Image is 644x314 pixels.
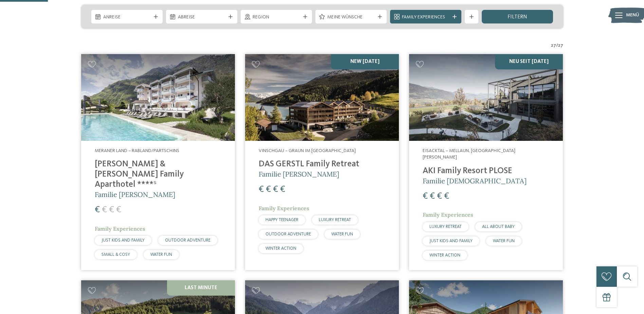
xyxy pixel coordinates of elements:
[95,190,175,199] span: Familie [PERSON_NAME]
[81,54,235,270] a: Familienhotels gesucht? Hier findet ihr die besten! Meraner Land – Rabland/Partschins [PERSON_NAM...
[423,177,527,185] span: Familie [DEMOGRAPHIC_DATA]
[402,14,449,21] span: Family Experiences
[95,148,179,153] span: Meraner Land – Rabland/Partschins
[423,166,549,176] h4: AKI Family Resort PLOSE
[444,192,449,201] span: €
[259,185,264,194] span: €
[280,185,285,194] span: €
[551,42,556,49] span: 27
[556,42,558,49] span: /
[109,205,114,214] span: €
[430,192,435,201] span: €
[265,232,311,236] span: OUTDOOR ADVENTURE
[409,54,563,270] a: Familienhotels gesucht? Hier findet ihr die besten! NEU seit [DATE] Eisacktal – Mellaun, [GEOGRAP...
[95,159,221,190] h4: [PERSON_NAME] & [PERSON_NAME] Family Aparthotel ****ˢ
[95,225,145,232] span: Family Experiences
[253,14,300,21] span: Region
[409,54,563,141] img: Familienhotels gesucht? Hier findet ihr die besten!
[265,218,298,222] span: HAPPY TEENAGER
[558,42,563,49] span: 27
[331,232,353,236] span: WATER FUN
[150,252,172,257] span: WATER FUN
[423,211,473,218] span: Family Experiences
[259,205,309,212] span: Family Experiences
[102,252,130,257] span: SMALL & COSY
[178,14,225,21] span: Abreise
[437,192,442,201] span: €
[103,14,151,21] span: Anreise
[482,225,515,229] span: ALL ABOUT BABY
[327,14,375,21] span: Meine Wünsche
[429,239,473,243] span: JUST KIDS AND FAMILY
[81,54,235,141] img: Familienhotels gesucht? Hier findet ihr die besten!
[102,238,145,243] span: JUST KIDS AND FAMILY
[423,192,428,201] span: €
[245,54,399,141] img: Familienhotels gesucht? Hier findet ihr die besten!
[116,205,121,214] span: €
[265,246,296,251] span: WINTER ACTION
[266,185,271,194] span: €
[508,14,527,20] span: filtern
[245,54,399,270] a: Familienhotels gesucht? Hier findet ihr die besten! NEW [DATE] Vinschgau – Graun im [GEOGRAPHIC_D...
[493,239,515,243] span: WATER FUN
[429,225,462,229] span: LUXURY RETREAT
[259,170,339,178] span: Familie [PERSON_NAME]
[423,148,515,160] span: Eisacktal – Mellaun, [GEOGRAPHIC_DATA][PERSON_NAME]
[429,253,460,258] span: WINTER ACTION
[273,185,278,194] span: €
[259,148,356,153] span: Vinschgau – Graun im [GEOGRAPHIC_DATA]
[165,238,210,243] span: OUTDOOR ADVENTURE
[259,159,385,169] h4: DAS GERSTL Family Retreat
[319,218,351,222] span: LUXURY RETREAT
[95,205,100,214] span: €
[102,205,107,214] span: €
